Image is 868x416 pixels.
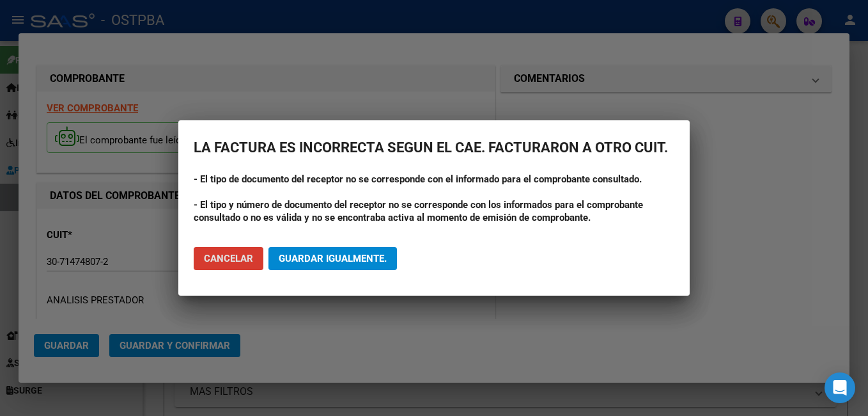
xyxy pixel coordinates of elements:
[279,253,387,264] span: Guardar igualmente.
[204,253,253,264] span: Cancelar
[268,247,397,270] button: Guardar igualmente.
[194,247,263,270] button: Cancelar
[194,136,674,160] h2: LA FACTURA ES INCORRECTA SEGUN EL CAE. FACTURARON A OTRO CUIT.
[194,199,643,223] strong: - El tipo y número de documento del receptor no se corresponde con los informados para el comprob...
[825,372,855,403] div: Open Intercom Messenger
[194,173,642,185] strong: - El tipo de documento del receptor no se corresponde con el informado para el comprobante consul...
